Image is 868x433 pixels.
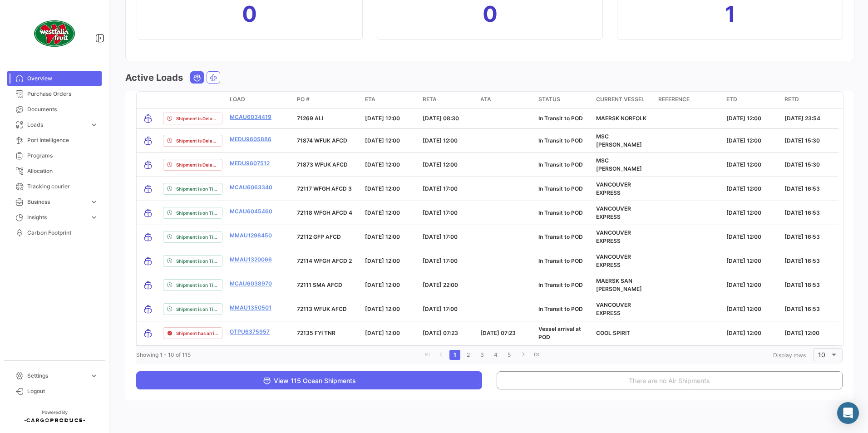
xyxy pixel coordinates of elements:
[297,281,358,289] p: 72111 SMA AFCD
[436,350,447,360] a: go to previous page
[423,233,458,240] span: [DATE] 17:00
[365,305,400,312] span: [DATE] 12:00
[538,185,583,192] span: In Transit to POD
[423,161,458,168] span: [DATE] 12:00
[480,95,491,103] span: ATA
[422,350,433,360] a: go to first page
[538,209,583,216] span: In Transit to POD
[27,74,98,83] span: Overview
[596,329,651,337] p: COOL SPIRIT
[423,115,459,122] span: [DATE] 08:30
[538,257,583,264] span: In Transit to POD
[176,305,218,313] span: Shipment is on Time.
[784,137,820,144] span: [DATE] 15:30
[655,92,723,108] datatable-header-cell: Reference
[27,198,86,206] span: Business
[365,330,400,336] span: [DATE] 12:00
[423,95,437,103] span: RETA
[449,350,460,360] a: 1
[297,329,358,337] p: 72135 FYI TNR
[784,305,820,312] span: [DATE] 16:53
[7,102,102,117] a: Documents
[365,137,400,144] span: [DATE] 12:00
[27,229,98,237] span: Carbon Footprint
[726,281,761,288] span: [DATE] 12:00
[538,95,560,103] span: Status
[423,330,458,336] span: [DATE] 07:23
[136,371,482,389] button: View 115 Ocean Shipments
[726,95,737,103] span: ETD
[726,115,761,122] span: [DATE] 12:00
[297,209,358,217] p: 72118 WFGH AFCD 4
[784,95,799,103] span: RETD
[423,137,458,144] span: [DATE] 12:00
[784,330,819,336] span: [DATE] 12:00
[726,257,761,264] span: [DATE] 12:00
[7,71,102,86] a: Overview
[462,347,475,363] li: page 2
[538,115,583,122] span: In Transit to POD
[596,205,651,221] p: VANCOUVER EXPRESS
[7,179,102,194] a: Tracking courier
[784,233,820,240] span: [DATE] 16:53
[176,233,218,241] span: Shipment is on Time.
[230,183,272,192] a: MCAU6063340
[176,161,218,168] span: Shipment is Delayed
[32,11,77,56] img: client-50.png
[784,185,820,192] span: [DATE] 16:53
[293,92,361,108] datatable-header-cell: PO #
[477,350,488,360] a: 3
[230,328,270,336] a: OTPU6375957
[538,325,581,340] span: Vessel arrival at POD
[230,135,271,143] a: MEDU9605886
[297,95,310,103] span: PO #
[596,181,651,197] p: VANCOUVER EXPRESS
[784,115,820,122] span: [DATE] 23:54
[207,72,220,83] button: Air
[538,137,583,144] span: In Transit to POD
[365,257,400,264] span: [DATE] 12:00
[596,229,651,245] p: VANCOUVER EXPRESS
[726,185,761,192] span: [DATE] 12:00
[773,352,806,359] span: Display rows
[629,377,710,384] span: There are no Air Shipments
[475,347,489,363] li: page 3
[27,105,98,113] span: Documents
[538,305,583,312] span: In Transit to POD
[726,137,761,144] span: [DATE] 12:00
[489,347,503,363] li: page 4
[7,148,102,163] a: Programs
[230,231,272,240] a: MMAU1298450
[423,305,458,312] span: [DATE] 17:00
[176,281,218,289] span: Shipment is on Time.
[226,92,293,108] datatable-header-cell: Load
[137,92,159,108] datatable-header-cell: transportMode
[27,182,98,191] span: Tracking courier
[176,115,218,122] span: Shipment is Delayed
[419,92,477,108] datatable-header-cell: RETA
[596,253,651,269] p: VANCOUVER EXPRESS
[784,257,820,264] span: [DATE] 16:53
[176,185,218,192] span: Shipment is on Time.
[27,121,86,129] span: Loads
[658,95,690,103] span: Reference
[176,137,218,144] span: Shipment is Delayed
[596,157,651,173] p: MSC [PERSON_NAME]
[423,281,458,288] span: [DATE] 22:00
[596,277,651,293] p: MAERSK SAN [PERSON_NAME]
[365,115,400,122] span: [DATE] 12:00
[176,330,218,337] span: Shipment has arrived
[483,7,498,21] h1: 0
[596,301,651,317] p: VANCOUVER EXPRESS
[297,233,358,241] p: 72112 GFP AFCD
[230,159,270,167] a: MEDU9607512
[423,185,458,192] span: [DATE] 17:00
[503,347,516,363] li: page 5
[365,161,400,168] span: [DATE] 12:00
[27,90,98,98] span: Purchase Orders
[538,233,583,240] span: In Transit to POD
[7,86,102,102] a: Purchase Orders
[159,92,226,108] datatable-header-cell: delayStatus
[191,72,203,83] button: Ocean
[361,92,419,108] datatable-header-cell: ETA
